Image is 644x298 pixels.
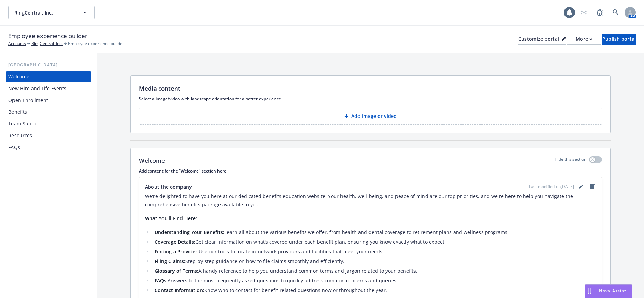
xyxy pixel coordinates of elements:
div: Benefits [8,106,27,118]
div: Welcome [8,71,29,82]
a: Team Support [6,118,91,129]
div: More [576,34,592,44]
strong: Understanding Your Benefits: [155,229,224,235]
p: Welcome [139,156,165,165]
a: Accounts [8,40,26,47]
strong: What You’ll Find Here: [145,215,197,222]
div: Open Enrollment [8,95,48,106]
a: Start snowing [577,6,591,19]
a: editPencil [577,183,585,191]
span: Last modified on [DATE] [529,184,574,190]
a: RingCentral, Inc. [31,40,63,47]
button: Customize portal [518,34,566,45]
div: Team Support [8,118,41,129]
button: Nova Assist [585,284,632,298]
span: About the company [145,183,192,190]
li: Know who to contact for benefit-related questions now or throughout the year. [152,286,596,295]
p: Add content for the "Welcome" section here [139,168,602,174]
a: Welcome [6,71,91,82]
button: More [567,34,601,45]
p: Media content [139,84,180,93]
p: Select a image/video with landscape orientation for a better experience [139,96,602,102]
a: remove [588,183,596,191]
a: Report a Bug [593,6,607,19]
a: Open Enrollment [6,95,91,106]
span: Nova Assist [599,288,626,294]
strong: Filing Claims: [155,258,185,264]
a: Benefits [6,106,91,118]
strong: FAQs: [155,277,168,284]
div: Drag to move [585,285,594,298]
strong: Contact Information: [155,287,204,294]
p: We're delighted to have you here at our dedicated benefits education website. Your health, well-b... [145,192,596,209]
li: Step-by-step guidance on how to file claims smoothly and efficiently. [152,257,596,266]
span: Employee experience builder [8,31,87,40]
button: Add image or video [139,108,602,125]
li: Learn all about the various benefits we offer, from health and dental coverage to retirement plan... [152,228,596,236]
div: [GEOGRAPHIC_DATA] [6,62,91,68]
a: Search [609,6,623,19]
p: Hide this section [554,156,586,165]
div: FAQs [8,142,20,153]
button: Publish portal [602,34,636,45]
a: FAQs [6,142,91,153]
li: Use our tools to locate in-network providers and facilities that meet your needs. [152,248,596,256]
div: Resources [8,130,32,141]
strong: Coverage Details: [155,239,195,245]
span: Employee experience builder [68,40,124,47]
a: New Hire and Life Events [6,83,91,94]
li: Get clear information on what’s covered under each benefit plan, ensuring you know exactly what t... [152,238,596,246]
li: Answers to the most frequently asked questions to quickly address common concerns and queries. [152,277,596,285]
button: RingCentral, Inc. [8,6,95,19]
li: A handy reference to help you understand common terms and jargon related to your benefits. [152,267,596,275]
strong: Glossary of Terms: [155,268,198,274]
p: Add image or video [351,113,397,120]
span: RingCentral, Inc. [14,9,74,16]
div: New Hire and Life Events [8,83,66,94]
strong: Finding a Provider: [155,248,199,255]
a: Resources [6,130,91,141]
